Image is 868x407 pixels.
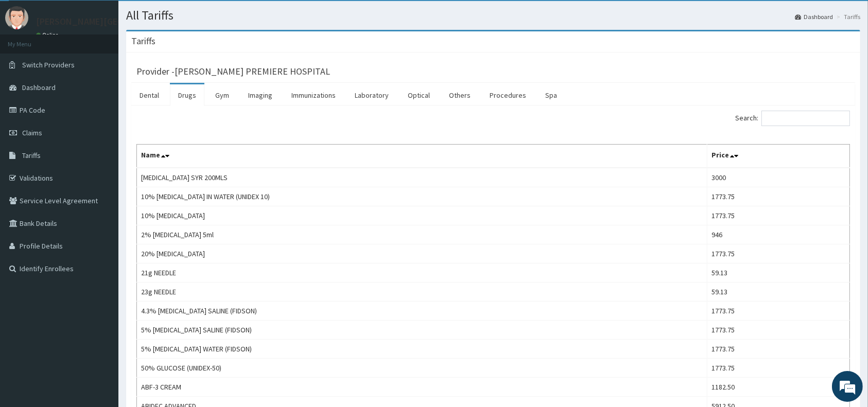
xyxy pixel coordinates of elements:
td: 1773.75 [707,244,850,263]
td: 59.13 [707,282,850,302]
td: 20% [MEDICAL_DATA] [137,244,707,263]
a: Others [441,84,479,106]
td: 23g NEEDLE [137,282,707,302]
td: 1773.75 [707,321,850,340]
td: 1773.75 [707,206,850,225]
a: Online [36,31,61,39]
td: ABF-3 CREAM [137,378,707,397]
label: Search: [735,111,850,126]
td: 4.3% [MEDICAL_DATA] SALINE (FIDSON) [137,302,707,321]
div: Minimize live chat window [169,5,194,30]
a: Optical [400,84,438,106]
td: 59.13 [707,263,850,282]
a: Procedures [481,84,534,106]
th: Price [707,145,850,168]
td: 1182.50 [707,378,850,397]
span: Dashboard [22,83,56,92]
td: 1773.75 [707,340,850,359]
img: User Image [5,6,28,29]
h3: Tariffs [131,37,155,46]
p: [PERSON_NAME][GEOGRAPHIC_DATA] [36,17,188,26]
a: Gym [207,84,237,106]
a: Dental [131,84,167,106]
span: Claims [22,128,42,137]
h1: All Tariffs [126,9,860,22]
li: Tariffs [834,12,860,21]
td: 5% [MEDICAL_DATA] WATER (FIDSON) [137,340,707,359]
td: 3000 [707,168,850,187]
a: Dashboard [795,12,833,21]
span: We're online! [60,130,142,234]
td: [MEDICAL_DATA] SYR 200MLS [137,168,707,187]
td: 10% [MEDICAL_DATA] IN WATER (UNIDEX 10) [137,187,707,206]
a: Spa [537,84,565,106]
td: 21g NEEDLE [137,263,707,282]
td: 1773.75 [707,359,850,378]
th: Name [137,145,707,168]
td: 1773.75 [707,302,850,321]
img: d_794563401_company_1708531726252_794563401 [19,51,42,77]
a: Drugs [170,84,204,106]
td: 10% [MEDICAL_DATA] [137,206,707,225]
span: Switch Providers [22,60,75,69]
a: Immunizations [283,84,344,106]
a: Laboratory [346,84,397,106]
textarea: Type your message and hit 'Enter' [5,281,196,317]
input: Search: [761,111,850,126]
td: 2% [MEDICAL_DATA] 5ml [137,225,707,244]
div: Chat with us now [54,58,173,71]
a: Imaging [240,84,281,106]
span: Tariffs [22,151,41,160]
td: 946 [707,225,850,244]
td: 1773.75 [707,187,850,206]
td: 50% GLUCOSE (UNIDEX-50) [137,359,707,378]
h3: Provider - [PERSON_NAME] PREMIERE HOSPITAL [136,67,330,76]
td: 5% [MEDICAL_DATA] SALINE (FIDSON) [137,321,707,340]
